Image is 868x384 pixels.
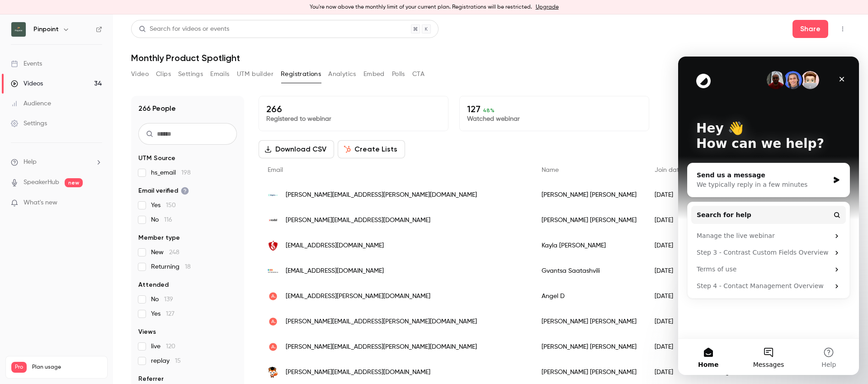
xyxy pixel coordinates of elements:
span: Yes [151,309,175,318]
span: 48 % [483,107,495,114]
button: Analytics [328,67,356,81]
div: Videos [11,79,43,88]
button: Settings [178,67,203,81]
img: intermedia.com [268,268,278,274]
span: 127 [166,311,175,317]
span: Email verified [138,186,189,195]
li: help-dropdown-opener [11,157,102,167]
button: Clips [156,67,171,81]
span: 248 [169,249,179,256]
p: Watched webinar [467,114,642,123]
div: [PERSON_NAME] [PERSON_NAME] [533,309,646,334]
iframe: Intercom live chat [678,57,859,375]
span: [PERSON_NAME][EMAIL_ADDRESS][DOMAIN_NAME] [286,368,430,377]
h1: Monthly Product Spotlight [131,52,850,63]
span: Plan usage [32,364,102,371]
span: 15 [175,358,181,364]
span: 198 [181,170,191,176]
span: Referrer [138,375,164,384]
button: Top Bar Actions [835,22,850,36]
div: Audience [11,99,51,108]
img: aspireallergy.com [268,193,278,197]
div: [PERSON_NAME] [PERSON_NAME] [533,182,646,208]
div: [DATE] [646,284,692,309]
div: Angel D [533,284,646,309]
span: [EMAIL_ADDRESS][PERSON_NAME][DOMAIN_NAME] [286,292,430,301]
img: article.com [268,316,278,327]
div: [DATE] [646,182,692,208]
span: Email [268,167,283,173]
span: Help [24,157,37,167]
h6: Pinpoint [33,25,59,34]
span: new [65,178,83,187]
div: Settings [11,119,47,128]
span: Attended [138,280,169,289]
iframe: Noticeable Trigger [91,199,102,207]
p: Registered to webinar [266,114,441,123]
span: 120 [166,343,175,350]
span: Pro [11,362,27,373]
span: 139 [164,296,173,303]
div: Events [11,59,42,68]
span: New [151,248,179,257]
span: What's new [24,198,57,208]
button: Embed [363,67,385,81]
span: [PERSON_NAME][EMAIL_ADDRESS][PERSON_NAME][DOMAIN_NAME] [286,317,477,327]
span: Views [138,327,156,337]
div: [PERSON_NAME] [PERSON_NAME] [533,334,646,360]
span: 116 [164,217,172,223]
div: [DATE] [646,309,692,334]
span: Join date [655,167,683,173]
a: Upgrade [536,4,559,11]
span: [EMAIL_ADDRESS][DOMAIN_NAME] [286,241,384,251]
img: saotg.com [268,367,278,378]
button: Download CSV [259,140,334,158]
img: Pinpoint [11,22,26,37]
span: [PERSON_NAME][EMAIL_ADDRESS][PERSON_NAME][DOMAIN_NAME] [286,190,477,200]
div: Search for videos or events [139,24,229,34]
span: Name [542,167,559,173]
img: nodalexchange.com [268,215,278,226]
img: article.com [268,291,278,302]
div: [DATE] [646,334,692,360]
span: [PERSON_NAME][EMAIL_ADDRESS][DOMAIN_NAME] [286,216,430,225]
button: Registrations [281,67,321,81]
p: 266 [266,104,441,114]
button: UTM builder [237,67,274,81]
span: Yes [151,201,176,210]
span: Member type [138,233,180,242]
div: [DATE] [646,258,692,284]
span: [EMAIL_ADDRESS][DOMAIN_NAME] [286,266,384,276]
span: replay [151,356,181,365]
span: 150 [166,202,176,209]
span: hs_email [151,168,191,177]
div: Gvantsa Saatashvili [533,258,646,284]
button: Video [131,67,149,81]
button: Create Lists [338,140,405,158]
img: cvtechnology.com [268,240,278,251]
span: 18 [185,264,191,270]
div: [PERSON_NAME] [PERSON_NAME] [533,208,646,233]
button: Share [793,20,828,38]
span: UTM Source [138,154,175,163]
